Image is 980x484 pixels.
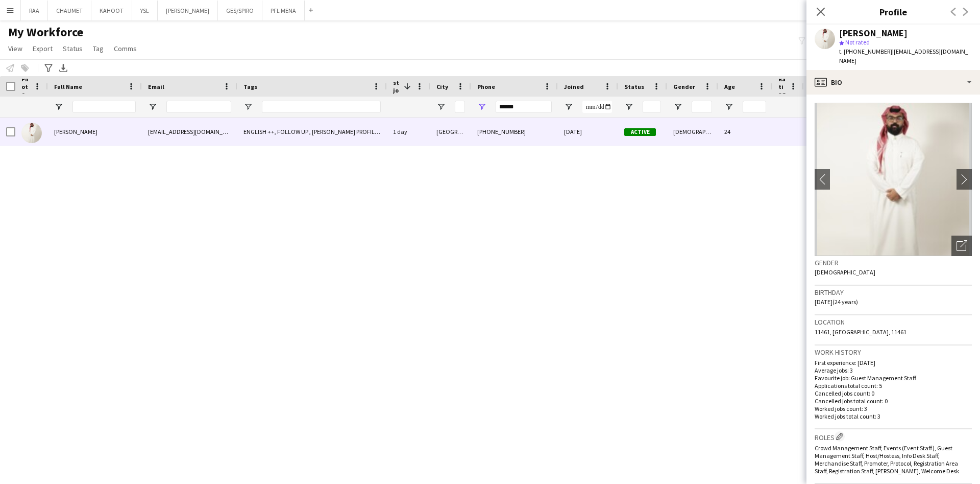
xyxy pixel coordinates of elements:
span: Comms [114,44,137,53]
span: [PERSON_NAME] [54,128,97,135]
h3: Profile [806,5,980,18]
span: Tags [243,83,257,90]
span: Email [148,83,164,90]
div: Open photos pop-in [951,236,972,256]
div: [DEMOGRAPHIC_DATA] [667,118,718,146]
div: 1 day [387,118,430,146]
p: Average jobs: 3 [815,366,972,374]
p: Cancelled jobs count: 0 [815,389,972,397]
button: GES/SPIRO [218,1,262,20]
span: Rating [778,75,786,98]
span: Gender [673,83,695,90]
button: YSL [132,1,158,20]
input: City Filter Input [455,101,465,113]
span: City [436,83,448,90]
button: Open Filter Menu [724,102,733,111]
span: Not rated [845,38,870,46]
h3: Work history [815,348,972,357]
span: t. [PHONE_NUMBER] [839,48,892,55]
div: 24 [718,118,772,146]
div: [EMAIL_ADDRESS][DOMAIN_NAME] [142,118,237,146]
span: 11461, [GEOGRAPHIC_DATA], 11461 [815,328,906,336]
div: [GEOGRAPHIC_DATA] [430,118,471,146]
button: CHAUMET [48,1,91,20]
button: Open Filter Menu [673,102,682,111]
span: Tag [93,44,104,53]
span: Crowd Management Staff, Events (Event Staff), Guest Management Staff, Host/Hostess, Info Desk Sta... [815,444,959,475]
button: Open Filter Menu [243,102,253,111]
button: KAHOOT [91,1,132,20]
span: Phone [477,83,495,90]
h3: Roles [815,431,972,442]
button: PFL MENA [262,1,305,20]
div: [DATE] [558,118,618,146]
span: View [8,44,22,53]
span: Joined [564,83,584,90]
p: Worked jobs total count: 3 [815,412,972,420]
a: Comms [110,42,141,55]
span: Full Name [54,83,82,90]
div: [PERSON_NAME] [839,29,908,38]
a: Status [59,42,87,55]
span: [DEMOGRAPHIC_DATA] [815,268,875,276]
button: [PERSON_NAME] [158,1,218,20]
button: Open Filter Menu [624,102,633,111]
p: Cancelled jobs total count: 0 [815,397,972,405]
div: ENGLISH ++, FOLLOW UP , [PERSON_NAME] PROFILE, SAUDI NATIONAL, TOP HOST/HOSTESS, TOP PROMOTER, TO... [237,118,387,146]
div: Saudi [804,118,906,146]
p: Worked jobs count: 3 [815,405,972,412]
input: Status Filter Input [643,101,661,113]
input: Tags Filter Input [262,101,381,113]
span: Last job [393,71,400,102]
h3: Birthday [815,288,972,297]
a: View [4,42,27,55]
span: Age [724,83,735,90]
span: | [EMAIL_ADDRESS][DOMAIN_NAME] [839,48,968,64]
input: Full Name Filter Input [72,101,136,113]
app-action-btn: Export XLSX [57,62,69,74]
span: Photo [21,75,30,98]
input: Gender Filter Input [692,101,712,113]
span: Status [624,83,644,90]
input: Email Filter Input [166,101,231,113]
input: Joined Filter Input [582,101,612,113]
a: Tag [89,42,108,55]
div: [PHONE_NUMBER] [471,118,558,146]
img: Crew avatar or photo [815,103,972,256]
span: Status [63,44,83,53]
span: My Workforce [8,25,83,40]
span: Active [624,128,656,136]
button: RAA [21,1,48,20]
div: Bio [806,70,980,95]
p: Favourite job: Guest Management Staff [815,374,972,382]
button: Open Filter Menu [436,102,446,111]
button: Open Filter Menu [477,102,486,111]
app-action-btn: Advanced filters [42,62,55,74]
a: Export [29,42,57,55]
h3: Gender [815,258,972,267]
h3: Location [815,317,972,327]
span: [DATE] (24 years) [815,298,858,306]
button: Open Filter Menu [564,102,573,111]
span: Export [33,44,53,53]
input: Age Filter Input [743,101,766,113]
button: Open Filter Menu [54,102,63,111]
img: Khalid Assiri [21,123,42,143]
button: Open Filter Menu [148,102,157,111]
p: First experience: [DATE] [815,359,972,366]
input: Phone Filter Input [496,101,552,113]
p: Applications total count: 5 [815,382,972,389]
